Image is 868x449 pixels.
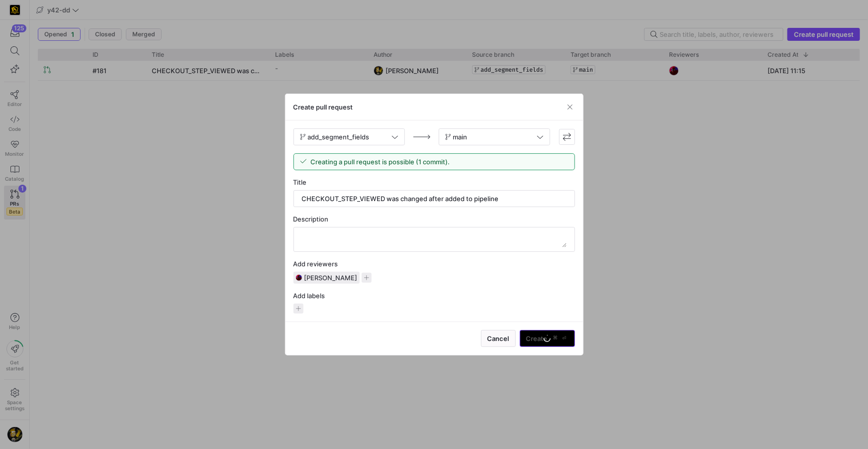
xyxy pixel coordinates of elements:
h3: Create pull request [293,103,353,111]
span: Creating a pull request is possible (1 commit). [311,158,450,166]
img: https://storage.googleapis.com/y42-prod-data-exchange/images/ICWEDZt8PPNNsC1M8rtt1ADXuM1CLD3OveQ6... [295,274,302,281]
span: Description [293,215,329,223]
button: add_segment_fields [293,128,405,145]
div: Add labels [293,292,575,300]
input: Add a title to this pull request [302,195,567,203]
button: Cancel [481,330,516,347]
button: main [439,128,550,145]
div: Add reviewers [293,260,575,268]
span: Title [293,178,307,186]
span: [PERSON_NAME] [304,274,358,282]
span: Cancel [487,335,509,342]
span: main [453,133,468,141]
span: add_segment_fields [308,133,370,141]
